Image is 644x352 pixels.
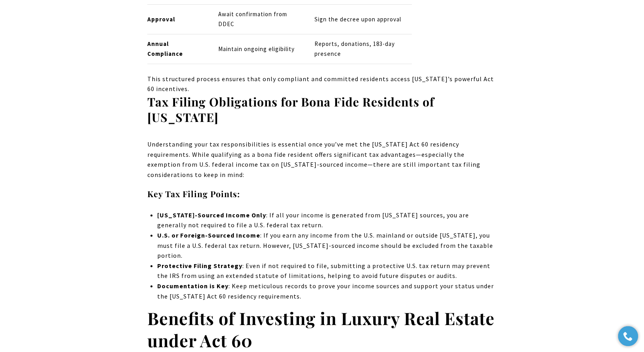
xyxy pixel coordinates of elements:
p: : If all your income is generated from [US_STATE] sources, you are generally not required to file... [157,210,497,230]
p: This structured process ensures that only compliant and committed residents access [US_STATE]’s p... [147,74,497,94]
td: Await confirmation from DDEC [212,4,308,34]
strong: U.S. or Foreign-Sourced Income [157,231,260,239]
strong: Key Tax Filing Points: [147,188,240,199]
strong: Approval [147,15,175,23]
p: : Keep meticulous records to prove your income sources and support your status under the [US_STAT... [157,281,497,301]
strong: Tax Filing Obligations for Bona Fide Residents of [US_STATE] [147,94,434,125]
p: Understanding your tax responsibilities is essential once you’ve met the [US_STATE] Act 60 reside... [147,139,497,180]
strong: [US_STATE]-Sourced Income Only [157,211,266,219]
strong: Benefits of Investing in Luxury Real Estate under Act 60 [147,306,495,352]
strong: Protective Filing Strategy [157,262,242,270]
p: : Even if not required to file, submitting a protective U.S. tax return may prevent the IRS from ... [157,261,497,281]
td: Maintain ongoing eligibility [212,34,308,64]
td: Sign the decree upon approval [308,4,412,34]
strong: Documentation is Key [157,282,229,290]
strong: Annual Compliance [147,40,183,57]
p: : If you earn any income from the U.S. mainland or outside [US_STATE], you must file a U.S. feder... [157,230,497,261]
td: Reports, donations, 183-day presence [308,34,412,64]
